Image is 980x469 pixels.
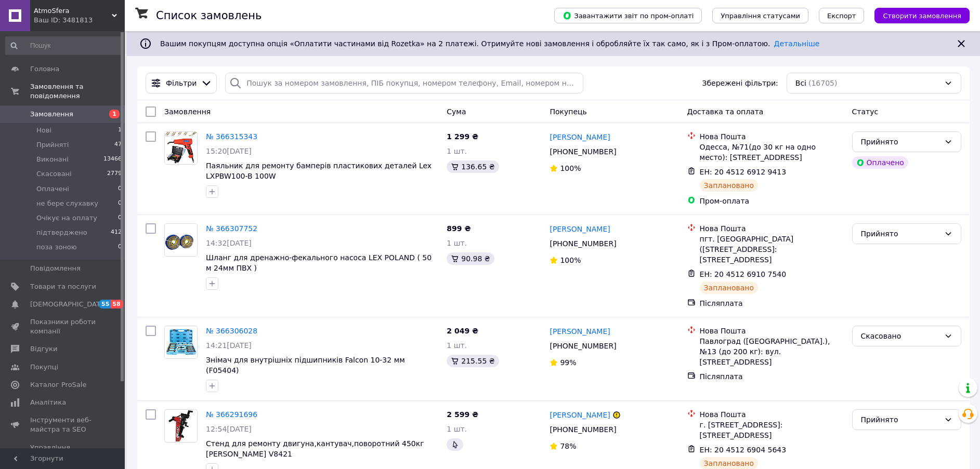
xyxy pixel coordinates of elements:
span: Управління статусами [721,12,800,20]
span: Відгуки [30,344,57,354]
div: Нова Пошта [700,409,844,420]
span: 1 299 ₴ [447,132,478,141]
span: 2779 [107,169,122,179]
span: підтверджено [36,228,87,237]
span: Прийняті [36,140,69,150]
span: Каталог ProSale [30,380,86,390]
span: 47 [114,140,122,150]
span: Інструменти веб-майстра та SEO [30,416,96,434]
h1: Список замовлень [156,9,262,22]
span: 78% [560,442,576,450]
div: Одесса, №71(до 30 кг на одно место): [STREET_ADDRESS] [700,142,844,163]
span: Збережені фільтри: [702,78,778,88]
span: Всі [795,78,806,88]
div: Скасовано [861,330,940,342]
span: 58 [111,300,123,309]
div: 215.55 ₴ [447,355,499,367]
span: Покупці [30,363,58,372]
span: 14:21[DATE] [206,341,252,350]
span: 13466 [103,155,122,164]
span: ЕН: 20 4512 6912 9413 [700,168,787,176]
div: 90.98 ₴ [447,252,494,265]
span: Аналітика [30,398,66,407]
span: Cума [447,108,466,116]
span: AtmoSfera [34,6,112,16]
input: Пошук [5,36,123,55]
button: Управління статусами [712,8,808,23]
div: Післяплата [700,298,844,309]
div: пгт. [GEOGRAPHIC_DATA] ([STREET_ADDRESS]: [STREET_ADDRESS] [700,234,844,265]
a: [PERSON_NAME] [550,326,610,337]
span: поза зоною [36,243,77,252]
a: № 366291696 [206,410,257,419]
span: Статус [852,108,879,116]
div: Заплановано [700,179,759,192]
span: 14:32[DATE] [206,239,252,247]
a: Детальніше [774,39,820,48]
img: Фото товару [165,410,197,442]
a: Шланг для дренажно-фекального насоса LEX POLAND ( 50 м 24мм ПВХ ) [206,253,432,272]
span: Повідомлення [30,264,81,273]
span: ЕН: 20 4512 6904 5643 [700,446,787,454]
div: Пром-оплата [700,196,844,206]
span: Завантажити звіт по пром-оплаті [563,11,694,20]
div: Заплановано [700,282,759,294]
span: 0 [118,199,122,208]
span: Замовлення [30,110,73,119]
img: Фото товару [165,132,197,164]
a: [PERSON_NAME] [550,224,610,234]
span: (16705) [808,79,837,87]
span: Показники роботи компанії [30,317,96,336]
span: 1 шт. [447,147,467,155]
div: Нова Пошта [700,131,844,142]
div: г. [STREET_ADDRESS]: [STREET_ADDRESS] [700,420,844,440]
span: 0 [118,243,122,252]
img: Фото товару [165,329,197,355]
div: Прийнято [861,136,940,148]
span: Скасовані [36,169,72,179]
span: Очікує на оплату [36,213,97,223]
span: Товари та послуги [30,282,96,291]
a: Створити замовлення [864,11,970,19]
span: ЕН: 20 4512 6910 7540 [700,270,787,278]
a: Фото товару [164,223,198,257]
img: Фото товару [165,228,197,252]
span: 0 [118,213,122,223]
span: Доставка та оплата [687,108,764,116]
div: Оплачено [852,156,908,169]
a: Фото товару [164,326,198,359]
span: 1 [118,126,122,135]
a: Фото товару [164,131,198,165]
span: 899 ₴ [447,224,471,233]
a: Стенд для ремонту двигуна,кантувач,поворотний 450кг [PERSON_NAME] V8421 [206,439,424,458]
button: Створити замовлення [874,8,970,23]
span: 100% [560,256,581,264]
div: Прийнято [861,414,940,425]
input: Пошук за номером замовлення, ПІБ покупця, номером телефону, Email, номером накладної [225,73,583,93]
span: 55 [99,300,111,309]
span: Створити замовлення [883,12,961,20]
div: [PHONE_NUMBER] [547,339,618,353]
span: Замовлення та повідомлення [30,82,125,101]
div: [PHONE_NUMBER] [547,422,618,437]
a: Фото товару [164,409,198,443]
span: не бере слухавку [36,199,98,208]
span: Виконані [36,155,69,164]
span: Паяльник для ремонту бамперів пластикових деталей Lex LXPBW100-B 100W [206,162,432,180]
a: Знімач для внутрішніх підшипників Falcon 10-32 мм (F05404) [206,356,405,374]
span: 12:54[DATE] [206,425,252,433]
div: Павлоград ([GEOGRAPHIC_DATA].), №13 (до 200 кг): вул. [STREET_ADDRESS] [700,336,844,367]
span: 1 шт. [447,341,467,350]
div: Нова Пошта [700,223,844,234]
span: Оплачені [36,184,69,194]
a: № 366315343 [206,132,257,141]
a: № 366307752 [206,224,257,233]
button: Експорт [819,8,865,23]
span: Покупець [550,108,586,116]
span: Вашим покупцям доступна опція «Оплатити частинами від Rozetka» на 2 платежі. Отримуйте нові замов... [160,39,819,48]
span: 1 шт. [447,425,467,433]
span: [DEMOGRAPHIC_DATA] [30,300,107,309]
span: Замовлення [164,108,211,116]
